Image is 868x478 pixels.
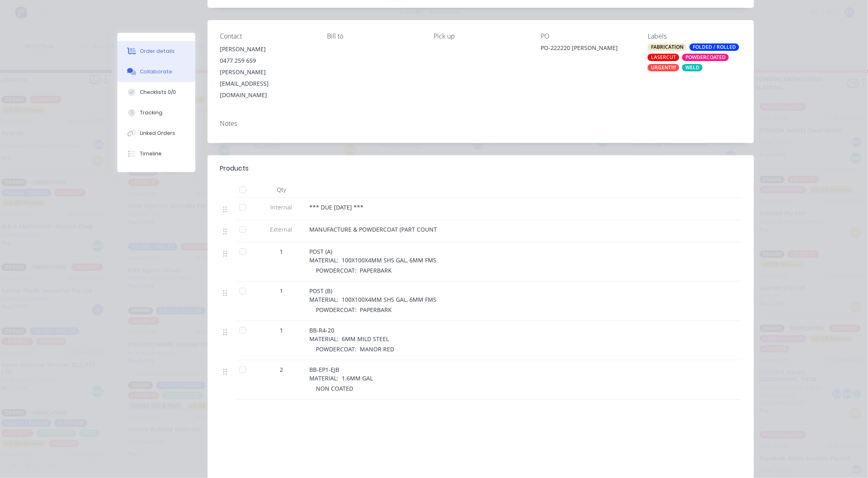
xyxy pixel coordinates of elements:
[309,326,389,343] span: BB-R4-20 MATERIAL: 6MM MILD STEEL
[280,326,283,335] span: 1
[682,64,703,71] div: WELD
[257,182,306,198] div: Qty
[648,43,687,51] div: FABRICATION
[280,365,283,374] span: 2
[316,385,353,392] span: NON COATED
[220,43,314,101] div: [PERSON_NAME]0477 259 659[PERSON_NAME][EMAIL_ADDRESS][DOMAIN_NAME]
[260,203,303,212] span: Internal
[327,32,421,40] div: Bill to
[220,32,314,40] div: Contact
[260,225,303,234] span: External
[648,64,679,71] div: URGENT!!!!
[309,248,436,264] span: POST (A) MATERIAL: 100X100X4MM SHS GAL, 6MM FMS
[220,66,314,101] div: [PERSON_NAME][EMAIL_ADDRESS][DOMAIN_NAME]
[220,164,249,173] div: Products
[541,32,635,40] div: PO
[316,266,392,274] span: POWDERCOAT: PAPERBARK
[220,43,314,55] div: [PERSON_NAME]
[682,54,729,61] div: POWDERCOATED
[140,68,173,75] div: Collaborate
[117,143,195,164] button: Timeline
[434,32,528,40] div: Pick up
[140,150,162,157] div: Timeline
[280,247,283,256] span: 1
[117,41,195,61] button: Order details
[309,225,437,233] span: MANUFACTURE & POWDERCOAT (PART COUNT
[220,120,742,127] div: Notes
[309,287,436,303] span: POST (B) MATERIAL: 100X100X4MM SHS GAL, 6MM FMS
[117,123,195,143] button: Linked Orders
[316,345,394,353] span: POWDERCOAT: MANOR RED
[309,366,373,382] span: BB-EP1-EJB MATERIAL: 1.6MM GAL
[117,61,195,82] button: Collaborate
[280,287,283,295] span: 1
[117,102,195,123] button: Tracking
[140,109,163,116] div: Tracking
[140,48,175,55] div: Order details
[690,43,739,51] div: FOLDED / ROLLED
[140,130,176,137] div: Linked Orders
[648,54,679,61] div: LASERCUT
[140,89,176,96] div: Checklists 0/0
[541,43,635,55] div: PO-222220 [PERSON_NAME]
[220,55,314,66] div: 0477 259 659
[316,306,392,314] span: POWDERCOAT: PAPERBARK
[648,32,742,40] div: Labels
[117,82,195,102] button: Checklists 0/0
